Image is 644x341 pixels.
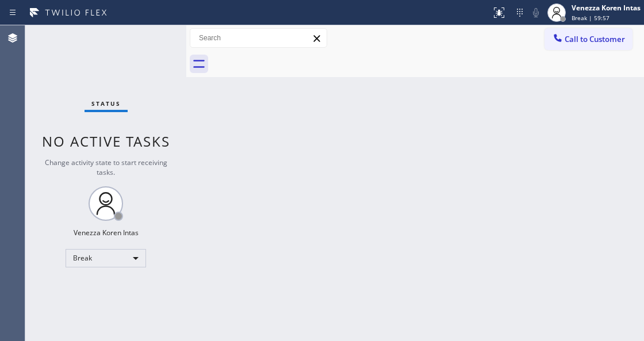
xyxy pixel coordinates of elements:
span: Status [91,99,121,108]
input: Search [190,29,327,47]
button: Call to Customer [545,28,632,50]
span: Break | 59:57 [572,14,609,22]
span: No active tasks [42,132,170,151]
span: Call to Customer [565,34,625,44]
div: Break [66,249,146,267]
div: Venezza Koren Intas [572,3,641,13]
span: Change activity state to start receiving tasks. [45,158,167,177]
div: Venezza Koren Intas [74,228,139,237]
button: Mute [528,5,544,21]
